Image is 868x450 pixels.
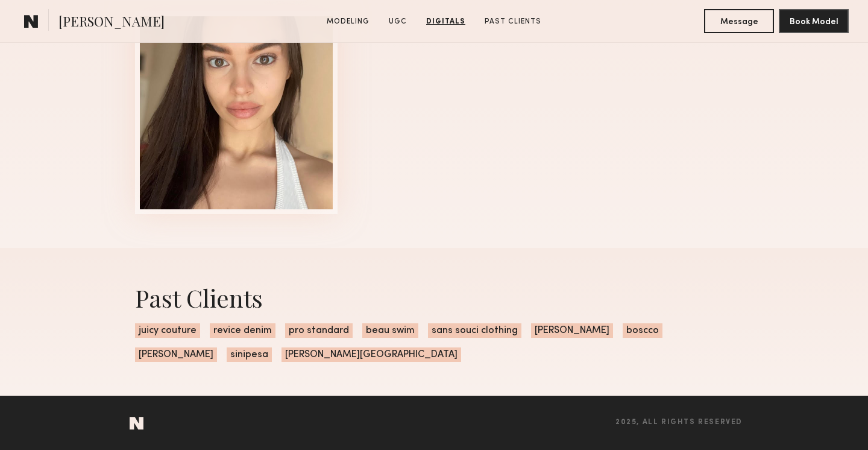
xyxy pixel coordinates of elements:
span: [PERSON_NAME] [531,323,613,338]
button: Message [704,9,774,33]
span: [PERSON_NAME] [58,12,165,33]
button: Book Model [779,9,849,33]
span: juicy couture [135,323,200,338]
span: beau swim [362,323,418,338]
span: pro standard [285,323,353,338]
span: boscco [623,323,662,338]
span: [PERSON_NAME][GEOGRAPHIC_DATA] [281,347,461,362]
span: 2025, all rights reserved [615,419,743,426]
span: sans souci clothing [428,323,521,338]
a: Modeling [322,16,374,27]
a: UGC [384,16,412,27]
a: Digitals [421,16,470,27]
a: Book Model [779,16,849,26]
div: Past Clients [135,282,733,314]
span: sinipesa [227,347,272,362]
span: [PERSON_NAME] [135,347,217,362]
span: revice denim [210,323,275,338]
a: Past Clients [480,16,546,27]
